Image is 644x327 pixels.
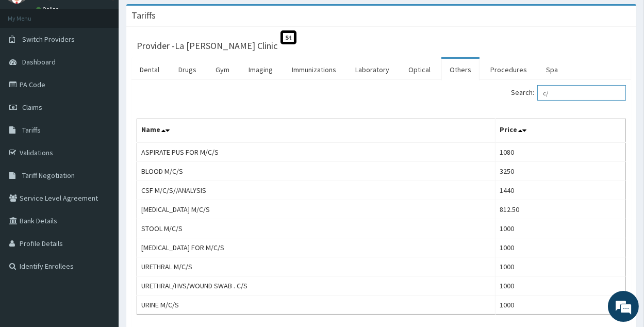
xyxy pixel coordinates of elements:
[60,98,142,202] span: We're online!
[5,218,196,254] textarea: Type your message and hit 'Enter'
[482,59,535,80] a: Procedures
[22,125,41,135] span: Tariffs
[22,35,75,44] span: Switch Providers
[496,181,626,200] td: 1440
[137,200,496,219] td: [MEDICAL_DATA] M/C/S
[137,219,496,238] td: STOOL M/C/S
[496,257,626,276] td: 1000
[496,119,626,143] th: Price
[22,57,56,67] span: Dashboard
[170,59,205,80] a: Drugs
[54,58,173,71] div: Chat with us now
[496,162,626,181] td: 3250
[137,41,277,51] h3: Provider - La [PERSON_NAME] Clinic
[538,59,566,80] a: Spa
[347,59,398,80] a: Laboratory
[36,6,61,13] a: Online
[137,162,496,181] td: BLOOD M/C/S
[496,296,626,315] td: 1000
[131,11,156,20] h3: Tariffs
[131,59,168,80] a: Dental
[240,59,281,80] a: Imaging
[496,276,626,296] td: 1000
[137,257,496,276] td: URETHRAL M/C/S
[19,52,42,77] img: d_794563401_company_1708531726252_794563401
[400,59,439,80] a: Optical
[496,219,626,238] td: 1000
[137,238,496,257] td: [MEDICAL_DATA] FOR M/C/S
[280,30,296,44] span: St
[137,142,496,162] td: ASPIRATE PUS FOR M/C/S
[537,85,626,101] input: Search:
[441,59,480,80] a: Others
[511,85,626,101] label: Search:
[169,5,194,30] div: Minimize live chat window
[22,103,42,112] span: Claims
[137,181,496,200] td: CSF M/C/S//ANALYSIS
[496,238,626,257] td: 1000
[137,296,496,315] td: URINE M/C/S
[496,200,626,219] td: 812.50
[284,59,344,80] a: Immunizations
[137,119,496,143] th: Name
[22,171,75,180] span: Tariff Negotiation
[496,142,626,162] td: 1080
[207,59,238,80] a: Gym
[137,276,496,296] td: URETHRAL/HVS/WOUND SWAB . C/S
